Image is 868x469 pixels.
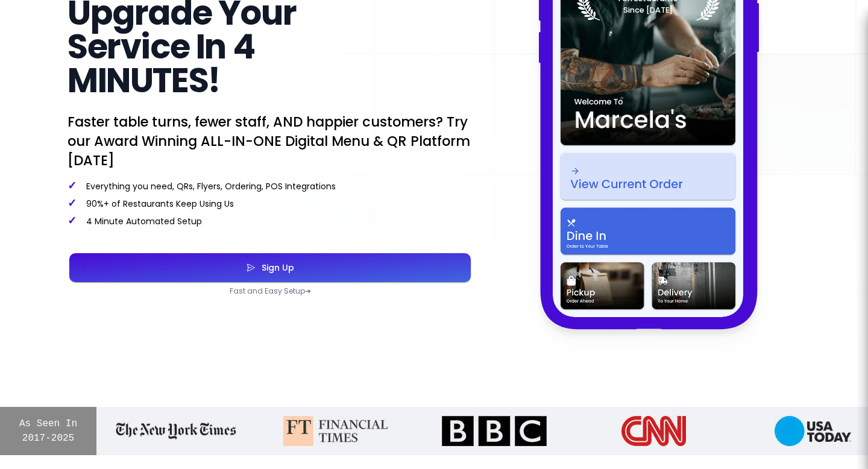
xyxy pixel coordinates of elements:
p: 4 Minute Automated Setup [68,215,473,227]
p: Everything you need, QRs, Flyers, Ordering, POS Integrations [68,180,473,192]
span: ✓ [68,213,77,228]
p: 90%+ of Restaurants Keep Using Us [68,197,473,210]
span: ✓ [68,195,77,210]
button: Sign Up [69,253,471,282]
span: ✓ [68,178,77,193]
p: Fast and Easy Setup ➜ [68,286,473,296]
div: Sign Up [256,263,294,272]
p: Faster table turns, fewer staff, AND happier customers? Try our Award Winning ALL-IN-ONE Digital ... [68,112,473,170]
